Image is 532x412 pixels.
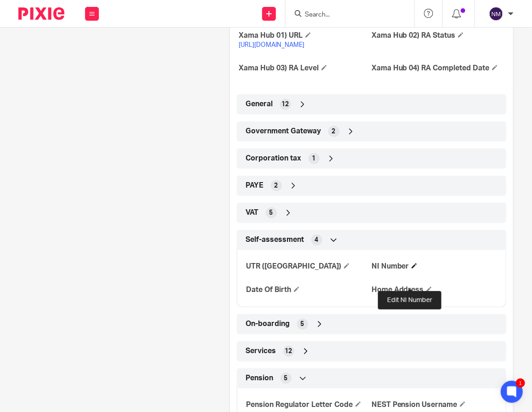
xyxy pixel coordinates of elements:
span: Government Gateway [246,126,321,136]
span: Pension [246,373,274,383]
h4: Xama Hub 04) RA Completed Date [372,63,504,73]
span: 5 [269,208,273,217]
h4: Home Address [372,285,497,295]
span: General [246,99,273,109]
span: 5 [301,320,304,329]
input: Search [304,11,387,19]
span: 2 [332,127,336,136]
span: 12 [282,100,289,109]
h4: Xama Hub 02) RA Status [372,31,504,40]
h4: Xama Hub 01) URL [239,31,372,40]
img: Pixie [18,7,64,20]
span: Services [246,346,276,356]
span: Self-assessment [246,235,304,245]
h4: Date Of Birth [246,285,372,295]
a: [URL][DOMAIN_NAME] [239,42,305,48]
span: VAT [246,208,259,217]
h4: Xama Hub 03) RA Level [239,63,372,73]
span: 4 [315,235,319,245]
span: 1 [312,154,316,163]
h4: Pension Regulator Letter Code [246,400,372,410]
span: On-boarding [246,319,290,329]
span: 12 [285,347,292,356]
img: svg%3E [489,6,503,21]
span: PAYE [246,181,264,190]
div: 1 [516,378,525,388]
h4: NI Number [372,262,497,271]
span: Corporation tax [246,154,302,163]
span: 2 [275,181,278,190]
h4: UTR ([GEOGRAPHIC_DATA]) [246,262,372,271]
h4: NEST Pension Username [372,400,497,410]
span: 5 [284,374,288,383]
